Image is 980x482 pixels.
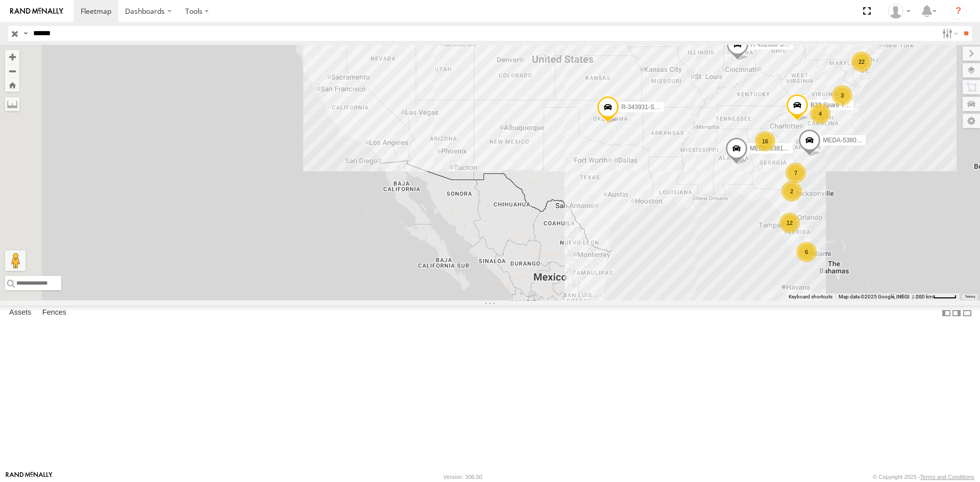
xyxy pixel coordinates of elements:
[5,78,19,92] button: Zoom Home
[5,250,26,271] button: Drag Pegman onto the map to open Street View
[5,50,19,64] button: Zoom in
[750,145,802,152] span: MEDA-538106-Roll
[796,242,817,262] div: 6
[444,474,482,480] div: Version: 306.00
[21,26,30,41] label: Search Query
[851,52,872,72] div: 22
[789,293,832,300] button: Keyboard shortcuts
[779,213,800,233] div: 12
[916,294,933,299] span: 200 km
[962,306,972,320] label: Hide Summary Table
[920,474,974,480] a: Terms and Conditions
[951,306,962,320] label: Dock Summary Table to the Right
[811,102,884,109] span: B33 Spare Tracker - 11809
[6,472,53,482] a: Visit our Website
[5,97,19,111] label: Measure
[37,306,71,320] label: Fences
[5,64,19,78] button: Zoom out
[839,294,910,299] span: Map data ©2025 Google, INEGI
[938,26,960,41] label: Search Filter Options
[873,474,974,480] div: © Copyright 2025 -
[4,306,36,320] label: Assets
[823,136,881,143] span: MEDA-538005-Swing
[621,104,667,111] span: R-343931-Swing
[885,4,914,19] div: James Nichols
[10,8,63,15] img: rand-logo.svg
[810,104,830,124] div: 4
[963,114,980,128] label: Map Settings
[786,163,806,183] div: 7
[965,295,975,299] a: Terms (opens in new tab)
[781,181,802,201] div: 2
[941,306,951,320] label: Dock Summary Table to the Left
[832,85,852,106] div: 3
[755,131,775,151] div: 16
[913,293,960,300] button: Map Scale: 200 km per 42 pixels
[751,40,796,47] span: R-492380-Swing
[950,3,967,19] i: ?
